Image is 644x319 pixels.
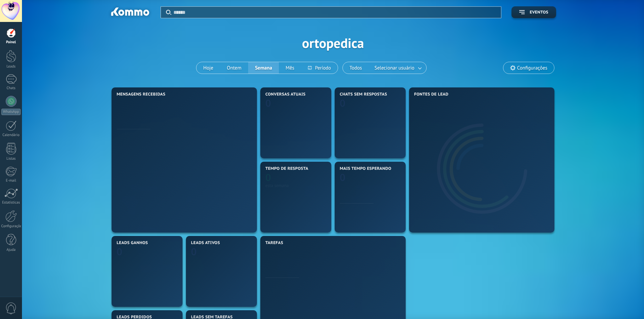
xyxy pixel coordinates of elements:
div: Leads [1,64,21,69]
span: Selecionar usuário [373,63,416,73]
span: Eventos [530,10,548,15]
span: Configurações [517,65,547,71]
text: 0 [340,97,345,110]
div: E-mail [1,179,21,183]
text: 0 [265,97,271,110]
span: Leads ganhos [117,241,148,245]
span: Leads ativos [191,241,220,245]
span: Tempo de resposta [265,166,308,171]
div: Listas [1,157,21,161]
text: 0 [340,171,345,184]
text: 0 [117,245,122,258]
span: Conversas atuais [265,92,306,97]
div: Chats [1,86,21,90]
button: Semana [248,62,279,74]
div: Calendário [1,133,21,137]
div: Ajuda [1,248,21,252]
div: WhatsApp [1,109,21,115]
span: Tarefas [265,241,283,245]
button: Todos [343,62,369,74]
button: Hoje [196,62,220,74]
button: Mês [279,62,301,74]
div: Painel [1,40,21,45]
span: Chats sem respostas [340,92,387,97]
text: 0 [265,171,271,184]
div: esta semana [265,183,326,188]
div: Configurações [1,224,21,229]
span: Mensagens recebidas [117,92,165,97]
button: Selecionar usuário [369,62,426,74]
button: Eventos [511,6,556,18]
span: Mais tempo esperando [340,166,391,171]
div: Estatísticas [1,201,21,205]
span: Fontes de lead [414,92,449,97]
text: 0 [191,245,197,258]
button: Ontem [220,62,248,74]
